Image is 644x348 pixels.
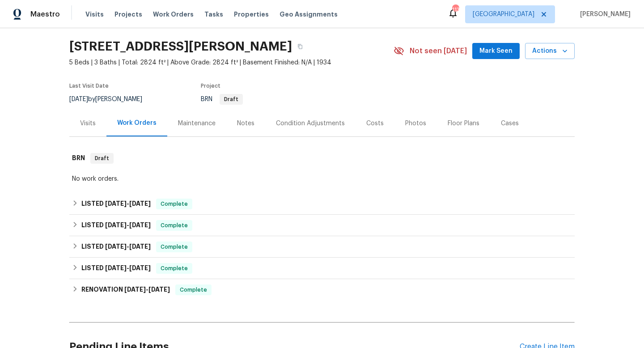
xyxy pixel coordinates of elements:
[157,221,191,230] span: Complete
[366,119,384,128] div: Costs
[117,119,157,127] div: Work Orders
[280,10,338,19] span: Geo Assignments
[201,96,243,102] span: BRN
[114,10,142,19] span: Projects
[69,236,575,258] div: LISTED [DATE]-[DATE]Complete
[81,242,151,252] h6: LISTED
[234,10,269,19] span: Properties
[124,286,170,293] span: -
[105,265,127,271] span: [DATE]
[129,243,151,250] span: [DATE]
[276,119,345,128] div: Condition Adjustments
[129,265,151,271] span: [DATE]
[204,11,223,17] span: Tasks
[105,243,127,250] span: [DATE]
[69,279,575,301] div: RENOVATION [DATE]-[DATE]Complete
[448,119,479,128] div: Floor Plans
[85,10,104,19] span: Visits
[129,222,151,228] span: [DATE]
[105,222,127,228] span: [DATE]
[124,286,146,293] span: [DATE]
[129,200,151,207] span: [DATE]
[405,119,426,128] div: Photos
[91,154,113,163] span: Draft
[479,46,513,57] span: Mark Seen
[237,119,254,128] div: Notes
[69,215,575,236] div: LISTED [DATE]-[DATE]Complete
[72,174,572,183] div: No work orders.
[69,144,575,173] div: BRN Draft
[69,83,109,89] span: Last Visit Date
[220,97,242,102] span: Draft
[452,5,458,14] div: 113
[176,285,211,294] span: Complete
[81,284,170,295] h6: RENOVATION
[105,265,151,271] span: -
[80,119,96,128] div: Visits
[157,264,191,273] span: Complete
[501,119,519,128] div: Cases
[410,47,467,55] span: Not seen [DATE]
[153,10,194,19] span: Work Orders
[473,10,534,19] span: [GEOGRAPHIC_DATA]
[105,243,151,250] span: -
[157,242,191,251] span: Complete
[105,200,151,207] span: -
[81,220,151,231] h6: LISTED
[148,286,170,293] span: [DATE]
[69,42,292,51] h2: [STREET_ADDRESS][PERSON_NAME]
[69,258,575,279] div: LISTED [DATE]-[DATE]Complete
[69,193,575,215] div: LISTED [DATE]-[DATE]Complete
[525,43,575,59] button: Actions
[576,10,631,19] span: [PERSON_NAME]
[178,119,216,128] div: Maintenance
[72,153,85,164] h6: BRN
[292,38,308,55] button: Copy Address
[105,200,127,207] span: [DATE]
[532,46,568,57] span: Actions
[105,222,151,228] span: -
[69,96,88,102] span: [DATE]
[81,199,151,209] h6: LISTED
[69,94,153,105] div: by [PERSON_NAME]
[472,43,520,59] button: Mark Seen
[81,263,151,274] h6: LISTED
[30,10,60,19] span: Maestro
[69,58,394,67] span: 5 Beds | 3 Baths | Total: 2824 ft² | Above Grade: 2824 ft² | Basement Finished: N/A | 1934
[157,199,191,208] span: Complete
[201,83,220,89] span: Project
